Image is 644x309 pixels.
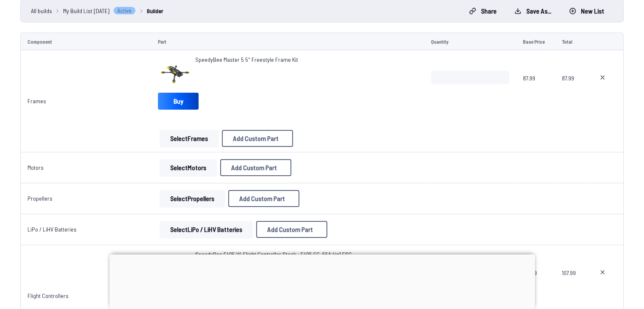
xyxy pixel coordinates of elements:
[63,6,136,15] a: My Build List [DATE]Active
[195,250,352,259] a: SpeedyBee F405 V4 Flight Controller Stack - F405 FC, 55A 4in1 ESC
[256,221,327,238] button: Add Custom Part
[158,250,192,284] img: image
[228,190,299,207] button: Add Custom Part
[147,6,163,15] a: Builder
[267,226,313,233] span: Add Custom Part
[28,164,44,171] a: Motors
[562,71,578,111] span: 87.99
[151,33,424,50] td: Part
[113,6,136,15] span: Active
[516,33,555,50] td: Base Price
[109,254,535,307] iframe: Advertisement
[160,221,253,238] button: SelectLiPo / LiHV Batteries
[195,55,298,64] a: SpeedyBee Master 5 5" Freestyle Frame Kit
[562,265,578,306] span: 107.99
[158,159,218,176] a: SelectMotors
[424,33,516,50] td: Quantity
[28,226,77,233] a: LiPo / LiHV Batteries
[158,93,199,110] a: Buy
[562,4,611,18] button: New List
[239,195,285,202] span: Add Custom Part
[28,97,46,105] a: Frames
[523,265,548,306] span: 107.99
[28,292,69,299] a: Flight Controllers
[63,6,110,15] span: My Build List [DATE]
[160,159,217,176] button: SelectMotors
[158,221,254,238] a: SelectLiPo / LiHV Batteries
[231,164,277,171] span: Add Custom Part
[222,130,293,147] button: Add Custom Part
[220,159,291,176] button: Add Custom Part
[158,190,227,207] a: SelectPropellers
[158,55,192,89] img: image
[160,130,218,147] button: SelectFrames
[31,6,52,15] a: All builds
[555,33,585,50] td: Total
[160,190,225,207] button: SelectPropellers
[195,251,352,258] span: SpeedyBee F405 V4 Flight Controller Stack - F405 FC, 55A 4in1 ESC
[20,33,151,50] td: Component
[507,4,558,18] button: Save as...
[233,135,279,142] span: Add Custom Part
[462,4,504,18] button: Share
[195,56,298,63] span: SpeedyBee Master 5 5" Freestyle Frame Kit
[523,71,548,111] span: 87.99
[28,195,53,202] a: Propellers
[158,130,220,147] a: SelectFrames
